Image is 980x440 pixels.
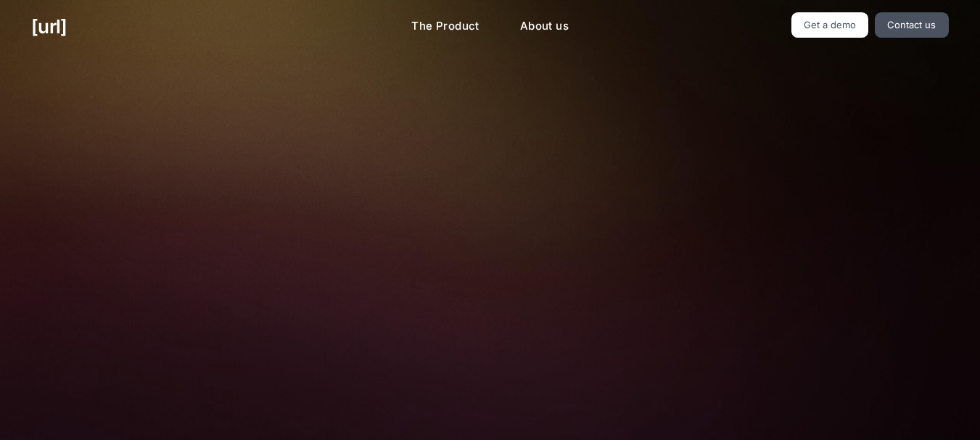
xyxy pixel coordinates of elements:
[508,12,580,41] a: About us
[400,12,491,41] a: The Product
[31,12,67,41] a: [URL]
[252,88,727,144] h2: Turn your cameras into AI agents for better retail performance
[791,12,869,38] a: Get a demo
[875,12,949,38] a: Contact us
